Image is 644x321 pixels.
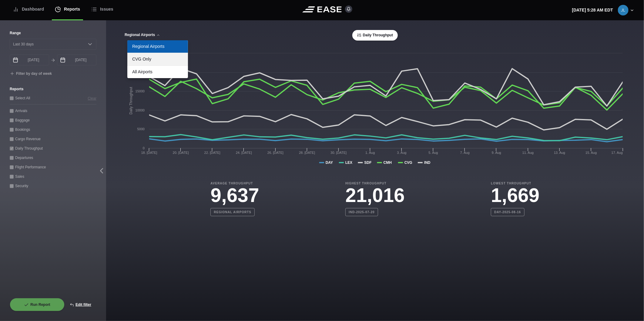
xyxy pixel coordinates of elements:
tspan: 5. Aug [429,151,438,154]
img: 53f407fb3ff95c172032ba983d01de88 [618,5,629,15]
tspan: 1. Aug [365,151,375,154]
h3: 21,016 [345,186,405,205]
text: 10000 [135,108,145,112]
h3: 1,669 [491,186,539,205]
b: IND-2025-07-20 [345,208,378,216]
h3: 9,637 [210,186,259,205]
tspan: SDF [364,160,372,165]
button: Edit filter [65,298,96,311]
tspan: LEX [345,160,352,165]
a: Regional Airports [127,40,188,53]
tspan: 13. Aug [554,151,565,154]
tspan: 26. [DATE] [267,151,283,154]
b: Average Throughput [210,181,259,186]
label: Reports [10,86,96,92]
b: Highest Throughput [345,181,405,186]
tspan: 7. Aug [460,151,470,154]
tspan: 22. [DATE] [204,151,220,154]
tspan: CMH [384,160,392,165]
tspan: DAY [326,160,333,165]
text: 0 [143,146,145,150]
button: Clear [88,95,96,101]
b: Regional Airports [210,208,255,216]
b: DAY-2025-08-16 [491,208,524,216]
tspan: 24. [DATE] [236,151,252,154]
tspan: 11. Aug [522,151,534,154]
input: mm/dd/yyyy [57,55,96,65]
tspan: 18. [DATE] [141,151,157,154]
tspan: 20. [DATE] [173,151,189,154]
p: [DATE] 5:28 AM EDT [572,7,613,13]
tspan: 28. [DATE] [299,151,315,154]
b: Lowest Throughput [491,181,539,186]
button: Filter by day of week [10,71,52,76]
label: Range [10,30,96,36]
input: mm/dd/yyyy [10,55,49,65]
tspan: 3. Aug [397,151,406,154]
tspan: CVG [404,160,412,165]
button: Regional Airports [124,33,160,37]
tspan: 17. Aug [612,151,623,154]
text: 5000 [137,127,145,131]
tspan: 15. Aug [585,151,597,154]
text: 15000 [135,89,145,93]
tspan: 9. Aug [492,151,501,154]
button: Daily Throughput [352,30,398,41]
a: CVG Only [127,53,188,65]
tspan: Daily Throughput [129,87,133,114]
tspan: 30. [DATE] [330,151,347,154]
a: All Airports [127,66,188,78]
tspan: IND [424,160,431,165]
